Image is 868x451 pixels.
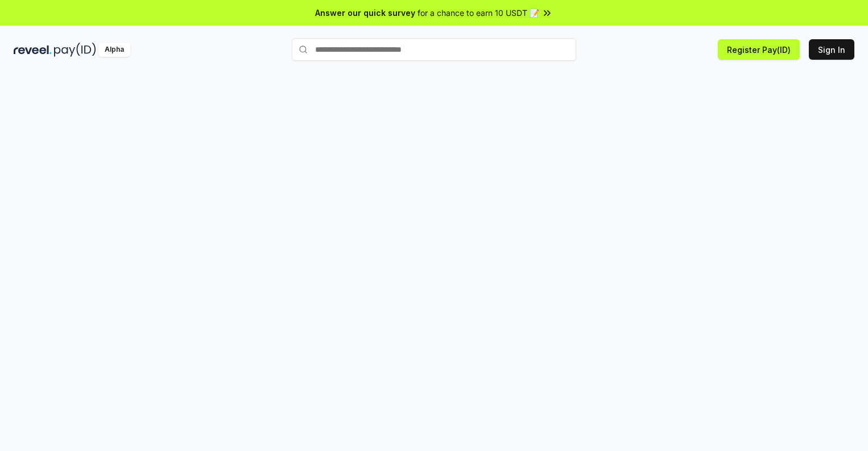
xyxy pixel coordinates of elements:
[54,43,96,57] img: pay_id
[315,7,415,19] span: Answer our quick survey
[809,39,854,60] button: Sign In
[418,7,539,19] span: for a chance to earn 10 USDT 📝
[98,43,130,57] div: Alpha
[718,39,800,60] button: Register Pay(ID)
[14,43,52,57] img: reveel_dark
